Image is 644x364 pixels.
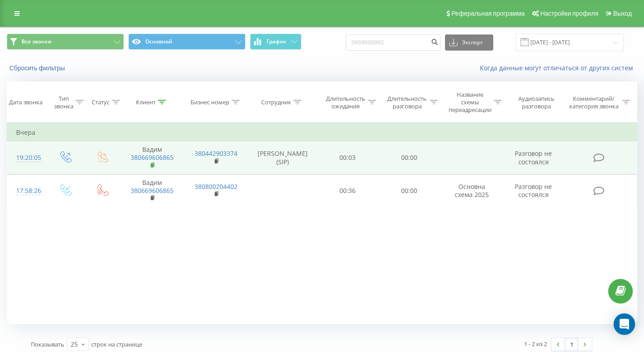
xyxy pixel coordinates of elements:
td: [PERSON_NAME] (SIP) [248,141,317,175]
td: 00:00 [378,174,440,207]
span: Разговор не состоялся [515,149,552,166]
div: 1 - 2 из 2 [524,339,547,348]
div: Клиент [136,98,156,106]
span: Показывать [31,340,64,348]
button: График [250,34,301,50]
div: Название схемы переадресации [448,91,491,114]
div: Статус [92,98,110,106]
a: 380669606865 [131,186,174,195]
td: 00:03 [317,141,379,175]
a: 380800204402 [195,182,237,191]
button: Основной [128,34,246,50]
div: 25 [71,340,78,349]
div: Длительность разговора [386,95,428,110]
div: Сотрудник [261,98,291,106]
div: Длительность ожидания [325,95,366,110]
span: строк на странице [91,340,142,348]
div: Комментарий/категория звонка [568,95,620,110]
span: Настройки профиля [540,10,598,17]
td: 00:36 [317,174,379,207]
td: Вчера [7,124,637,141]
div: Аудиозапись разговора [512,95,561,110]
button: Сбросить фильтры [7,64,69,72]
input: Поиск по номеру [346,34,441,51]
td: Вадим [120,141,184,175]
td: 00:00 [378,141,440,175]
td: Вадим [120,174,184,207]
span: Разговор не состоялся [515,182,552,199]
div: Бизнес номер [191,98,229,106]
a: 380442903374 [195,149,237,158]
td: Основна схема 2025 [440,174,504,207]
button: Экспорт [445,34,493,51]
div: Тип звонка [54,95,73,110]
span: Все звонки [21,38,51,45]
a: 1 [565,338,578,351]
span: Выход [613,10,632,17]
a: Когда данные могут отличаться от других систем [480,64,637,72]
button: Все звонки [7,34,124,50]
span: График [267,39,286,45]
div: 17:58:26 [16,182,38,200]
div: Open Intercom Messenger [614,313,635,335]
div: 19:20:05 [16,149,38,167]
span: Реферальная программа [451,10,525,17]
div: Дата звонка [9,98,42,106]
a: 380669606865 [131,153,174,162]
